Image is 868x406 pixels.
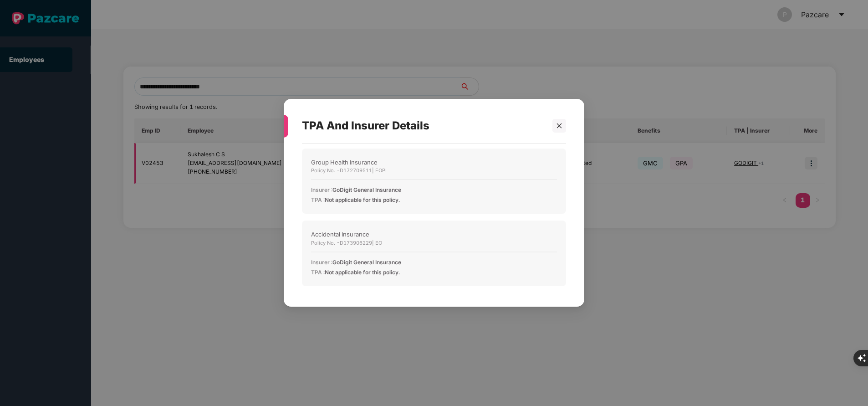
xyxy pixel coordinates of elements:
span: TPA : [311,197,325,204]
div: TPA And Insurer Details [302,108,544,144]
span: close [556,123,562,129]
span: TPA : [311,269,325,276]
span: Insurer : [311,187,332,194]
span: Insurer : [311,259,332,266]
span: GoDigit General Insurance [332,259,401,266]
span: Not applicable for this policy. [325,197,400,204]
div: Group Health Insurance [311,158,557,167]
span: Not applicable for this policy. [325,269,400,276]
div: Policy No. - D172709511 | EOPI [311,167,557,175]
span: GoDigit General Insurance [332,187,401,194]
div: Accidental Insurance [311,230,557,239]
div: Policy No. - D173906229 | EO [311,239,557,247]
